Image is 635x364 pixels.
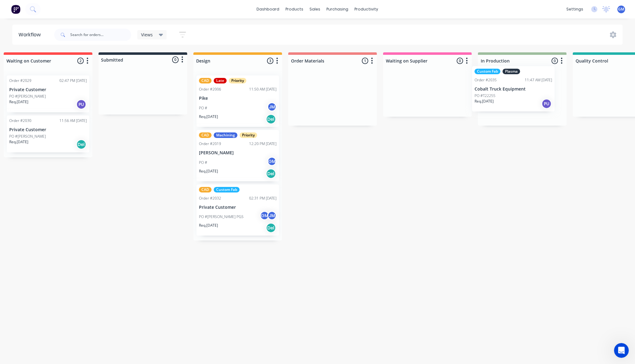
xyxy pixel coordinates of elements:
[324,5,352,14] div: purchasing
[11,5,20,14] img: Factory
[362,58,368,64] span: 1
[267,58,273,64] span: 3
[307,5,324,14] div: sales
[6,58,67,64] input: Enter column name…
[481,58,541,64] input: Enter column name…
[283,5,307,14] div: products
[563,5,586,14] div: settings
[352,5,382,14] div: productivity
[386,58,447,64] input: Enter column name…
[100,57,123,63] div: Submitted
[18,31,44,38] div: Workflow
[254,5,283,14] a: dashboard
[614,343,629,358] iframe: Intercom live chat
[552,58,558,64] span: 0
[291,58,352,64] input: Enter column name…
[172,56,179,63] span: 0
[77,58,84,64] span: 2
[618,6,625,12] span: GM
[196,58,257,64] input: Enter column name…
[70,29,131,41] input: Search for orders...
[141,31,153,38] span: Views
[457,58,463,64] span: 0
